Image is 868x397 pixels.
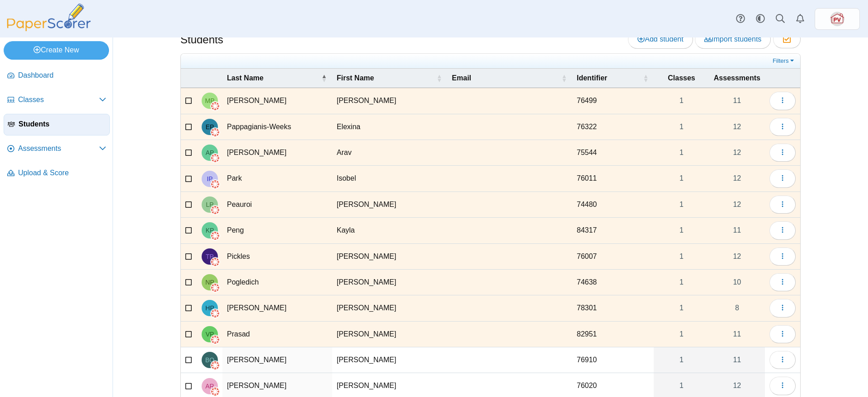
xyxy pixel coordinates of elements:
[211,257,220,266] img: canvas-logo.png
[211,283,220,292] img: canvas-logo.png
[211,128,220,137] img: canvas-logo.png
[709,244,765,269] a: 12
[211,231,220,240] img: canvas-logo.png
[205,305,214,311] span: Hannah Porter
[205,98,215,104] span: Mehul Paparaju
[704,35,761,43] span: Import students
[577,74,608,82] span: Identifier
[211,387,220,396] img: canvas-logo.png
[222,244,332,270] td: Pickles
[205,279,214,285] span: Natalie Pogledich
[332,322,448,347] td: [PERSON_NAME]
[572,347,654,373] td: 76910
[206,124,214,130] span: Elexina Pappagianis-Weeks
[332,88,448,114] td: [PERSON_NAME]
[709,114,765,140] a: 12
[572,295,654,321] td: 78301
[830,12,844,26] span: Tim Peevyhouse
[206,253,214,260] span: Thomas Pickles
[572,166,654,191] td: 76011
[332,218,448,243] td: Kayla
[654,88,709,113] a: 1
[206,331,214,337] span: Vikrant Prasad
[4,138,110,160] a: Assessments
[572,218,654,243] td: 84317
[628,30,693,48] a: Add student
[18,144,99,154] span: Assessments
[4,114,110,135] a: Students
[695,30,771,48] a: Import students
[654,322,709,347] a: 1
[332,192,448,218] td: [PERSON_NAME]
[572,244,654,270] td: 76007
[572,270,654,295] td: 74638
[222,114,332,140] td: Pappagianis-Weeks
[561,69,567,88] span: Email : Activate to sort
[222,270,332,295] td: Pogledich
[222,166,332,191] td: Park
[709,270,765,295] a: 10
[180,32,223,47] h1: Students
[222,88,332,114] td: [PERSON_NAME]
[637,35,683,43] span: Add student
[4,4,94,31] img: PaperScorer
[654,270,709,295] a: 1
[709,88,765,113] a: 11
[211,309,220,318] img: canvas-logo.png
[437,69,442,88] span: First Name : Activate to sort
[709,192,765,217] a: 12
[222,322,332,347] td: Prasad
[222,218,332,243] td: Peng
[572,322,654,347] td: 82951
[830,12,844,26] img: ps.2dGqZ33xQFlRBWZu
[321,69,327,88] span: Last Name : Activate to invert sorting
[332,114,448,140] td: Elexina
[709,218,765,243] a: 11
[332,347,448,373] td: [PERSON_NAME]
[19,119,106,129] span: Students
[211,154,220,163] img: canvas-logo.png
[18,168,106,178] span: Upload & Score
[452,74,472,82] span: Email
[206,201,213,208] span: Lucas Peauroi
[332,295,448,321] td: [PERSON_NAME]
[18,95,99,105] span: Classes
[222,192,332,218] td: Peauroi
[572,114,654,140] td: 76322
[709,295,765,321] a: 8
[211,335,220,344] img: canvas-logo.png
[572,140,654,166] td: 75544
[332,166,448,191] td: Isobel
[205,383,214,389] span: Aidan Rieger
[668,74,695,82] span: Classes
[332,244,448,270] td: [PERSON_NAME]
[572,88,654,114] td: 76499
[709,166,765,191] a: 12
[211,206,220,215] img: canvas-logo.png
[4,25,94,33] a: PaperScorer
[207,176,212,182] span: Isobel Park
[205,357,214,363] span: Brandon Qi
[654,347,709,373] a: 1
[815,8,860,30] a: ps.2dGqZ33xQFlRBWZu
[654,244,709,269] a: 1
[790,9,810,29] a: Alerts
[227,74,264,82] span: Last Name
[770,56,798,65] a: Filters
[654,218,709,243] a: 1
[654,295,709,321] a: 1
[337,74,374,82] span: First Name
[4,41,109,59] a: Create New
[222,347,332,373] td: [PERSON_NAME]
[709,140,765,165] a: 12
[211,361,220,370] img: canvas-logo.png
[643,69,648,88] span: Identifier : Activate to sort
[332,140,448,166] td: Arav
[18,70,106,80] span: Dashboard
[4,89,110,111] a: Classes
[654,192,709,217] a: 1
[222,295,332,321] td: [PERSON_NAME]
[211,180,220,189] img: canvas-logo.png
[572,192,654,218] td: 74480
[4,163,110,184] a: Upload & Score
